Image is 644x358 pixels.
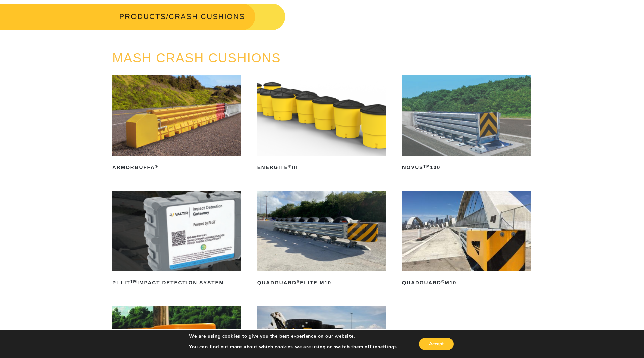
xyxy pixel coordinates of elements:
sup: TM [423,164,430,168]
p: You can find out more about which cookies we are using or switch them off in . [189,344,398,350]
button: Accept [419,338,454,350]
a: ENERGITE®III [257,75,386,173]
sup: ® [155,164,158,168]
sup: TM [130,279,137,284]
a: NOVUSTM100 [402,75,531,173]
h2: NOVUS 100 [402,162,531,173]
h2: QuadGuard Elite M10 [257,277,386,288]
h2: PI-LIT Impact Detection System [112,277,241,288]
a: QuadGuard®Elite M10 [257,191,386,288]
a: PI-LITTMImpact Detection System [112,191,241,288]
h2: ArmorBuffa [112,162,241,173]
sup: ® [297,279,300,284]
h2: QuadGuard M10 [402,277,531,288]
a: ArmorBuffa® [112,75,241,173]
span: CRASH CUSHIONS [169,12,245,21]
a: PRODUCTS [119,12,166,21]
a: MASH CRASH CUSHIONS [112,51,281,65]
button: settings [378,344,397,350]
h2: ENERGITE III [257,162,386,173]
sup: ® [288,164,292,168]
sup: ® [441,279,445,284]
p: We are using cookies to give you the best experience on our website. [189,333,398,339]
a: QuadGuard®M10 [402,191,531,288]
